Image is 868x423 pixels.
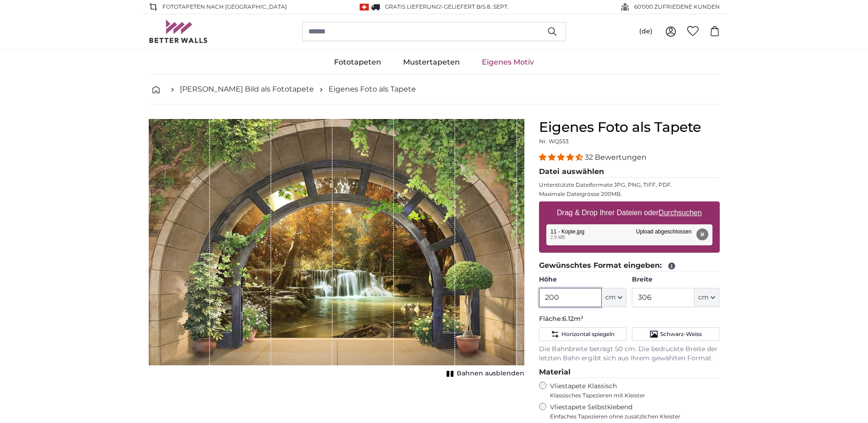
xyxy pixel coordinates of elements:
[539,327,626,341] button: Horizontal spiegeln
[550,403,720,420] label: Vliestapete Selbstklebend
[329,84,416,95] a: Eigenes Foto als Tapete
[553,204,706,222] label: Drag & Drop Ihrer Dateien oder
[550,382,712,399] label: Vliestapete Klassisch
[392,50,471,74] a: Mustertapeten
[698,293,709,302] span: cm
[180,84,314,95] a: [PERSON_NAME] Bild als Fototapete
[539,166,720,178] legend: Datei auswählen
[561,331,615,338] span: Horizontal spiegeln
[444,367,524,380] button: Bahnen ausblenden
[632,327,719,341] button: Schwarz-Weiss
[539,138,569,145] span: Nr. WQ553
[658,209,701,217] u: Durchsuchen
[634,3,720,11] span: 60'000 ZUFRIEDENE KUNDEN
[539,345,720,363] p: Die Bahnbreite beträgt 50 cm. Die bedruckte Breite der letzten Bahn ergibt sich aus Ihrem gewählt...
[562,315,583,323] span: 6.12m²
[660,331,702,338] span: Schwarz-Weiss
[149,20,208,43] img: Betterwalls
[539,181,720,189] p: Unterstützte Dateiformate JPG, PNG, TIFF, PDF.
[539,153,585,162] span: 4.31 stars
[149,75,720,104] nav: breadcrumbs
[632,275,719,284] label: Breite
[360,4,369,11] img: Schweiz
[550,413,720,420] span: Einfaches Tapezieren ohne zusätzlichen Kleister
[695,288,719,307] button: cm
[539,119,720,136] h1: Eigenes Foto als Tapete
[585,153,647,162] span: 32 Bewertungen
[385,3,442,10] span: GRATIS Lieferung!
[457,369,524,378] span: Bahnen ausblenden
[550,392,712,399] span: Klassisches Tapezieren mit Kleister
[539,190,720,198] p: Maximale Dateigrösse 200MB.
[444,3,509,10] span: Geliefert bis 8. Sept.
[605,293,616,302] span: cm
[442,3,509,10] span: -
[471,50,545,74] a: Eigenes Motiv
[323,50,392,74] a: Fototapeten
[162,3,287,11] span: Fototapeten nach [GEOGRAPHIC_DATA]
[539,275,626,284] label: Höhe
[632,23,660,40] button: (de)
[149,119,524,380] div: 1 of 1
[539,260,720,271] legend: Gewünschtes Format eingeben:
[539,367,720,378] legend: Material
[539,315,720,324] p: Fläche:
[602,288,626,307] button: cm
